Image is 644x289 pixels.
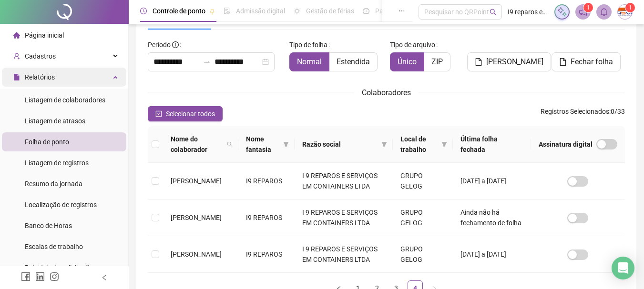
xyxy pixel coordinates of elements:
span: search [227,141,233,147]
span: Listagem de atrasos [25,117,85,125]
span: Escalas de trabalho [25,243,83,250]
span: check-square [155,110,162,117]
button: Fechar folha [552,52,621,71]
button: Selecionar todos [148,106,223,121]
span: instagram [50,272,59,281]
span: Cadastros [25,52,56,60]
span: Relatório de solicitações [25,264,96,271]
span: left [101,274,108,281]
span: Nome fantasia [246,134,279,155]
span: Listagem de registros [25,159,89,167]
span: Tipo de folha [289,40,327,50]
span: [PERSON_NAME] [486,56,543,68]
span: Selecionar todos [166,109,215,119]
span: I9 reparos em Containers [508,7,549,17]
span: Relatórios [25,73,55,81]
button: [PERSON_NAME] [467,52,551,71]
span: facebook [21,272,31,281]
span: filter [440,132,449,157]
span: [PERSON_NAME] [171,177,222,185]
span: user-add [13,53,20,60]
span: ZIP [431,57,443,66]
th: Última folha fechada [453,126,531,163]
span: Localização de registros [25,201,97,209]
span: Listagem de colaboradores [25,96,105,104]
span: clock-circle [140,8,147,14]
span: file-done [224,8,230,14]
span: Tipo de arquivo [390,40,435,50]
div: Open Intercom Messenger [612,257,634,279]
img: sparkle-icon.fc2bf0ac1784a2077858766a79e2daf3.svg [557,7,567,17]
span: filter [283,141,289,147]
span: file [13,74,20,80]
span: search [225,132,235,157]
span: dashboard [363,8,369,14]
span: Estendida [337,57,370,66]
td: I9 REPAROS [238,199,295,236]
span: Página inicial [25,31,64,39]
td: I9 REPAROS [238,163,295,199]
span: Período [148,41,171,49]
td: [DATE] a [DATE] [453,163,531,199]
span: Assinatura digital [539,139,593,149]
span: Razão social [302,139,378,149]
span: search [490,9,497,16]
span: notification [579,8,587,16]
sup: 1 [583,3,593,12]
span: Nome do colaborador [171,134,223,155]
span: Local de trabalho [400,134,438,155]
span: Colaboradores [362,88,411,97]
span: : 0 / 33 [541,106,625,121]
td: GRUPO GELOG [393,163,453,199]
span: Folha de ponto [25,138,69,146]
span: Admissão digital [236,7,285,15]
span: 1 [587,4,590,11]
span: Resumo da jornada [25,180,82,188]
span: filter [281,132,291,157]
span: filter [381,141,387,147]
span: Banco de Horas [25,222,72,229]
span: Controle de ponto [153,7,205,15]
span: file [475,58,482,66]
span: 1 [629,4,632,11]
td: GRUPO GELOG [393,199,453,236]
td: I 9 REPAROS E SERVIÇOS EM CONTAINERS LTDA [295,236,393,273]
span: home [13,32,20,39]
span: ellipsis [399,8,405,14]
td: GRUPO GELOG [393,236,453,273]
span: Painel do DP [375,7,412,15]
span: filter [379,137,389,151]
span: swap-right [203,58,211,66]
td: I 9 REPAROS E SERVIÇOS EM CONTAINERS LTDA [295,163,393,199]
td: I9 REPAROS [238,236,295,273]
td: [DATE] a [DATE] [453,236,531,273]
span: info-circle [172,41,179,48]
td: I 9 REPAROS E SERVIÇOS EM CONTAINERS LTDA [295,199,393,236]
span: sun [294,8,300,14]
span: [PERSON_NAME] [171,250,222,258]
span: pushpin [209,9,215,14]
span: Gestão de férias [306,7,354,15]
span: bell [600,8,608,16]
span: to [203,58,211,66]
sup: Atualize o seu contato no menu Meus Dados [625,3,635,12]
span: Único [398,57,417,66]
span: filter [441,141,447,147]
span: Normal [297,57,322,66]
span: file [559,58,567,66]
span: Ainda não há fechamento de folha [460,209,521,227]
img: 90218 [618,5,632,19]
span: Registros Selecionados [541,108,609,115]
span: linkedin [35,272,45,281]
span: Fechar folha [571,56,613,68]
span: [PERSON_NAME] [171,214,222,221]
